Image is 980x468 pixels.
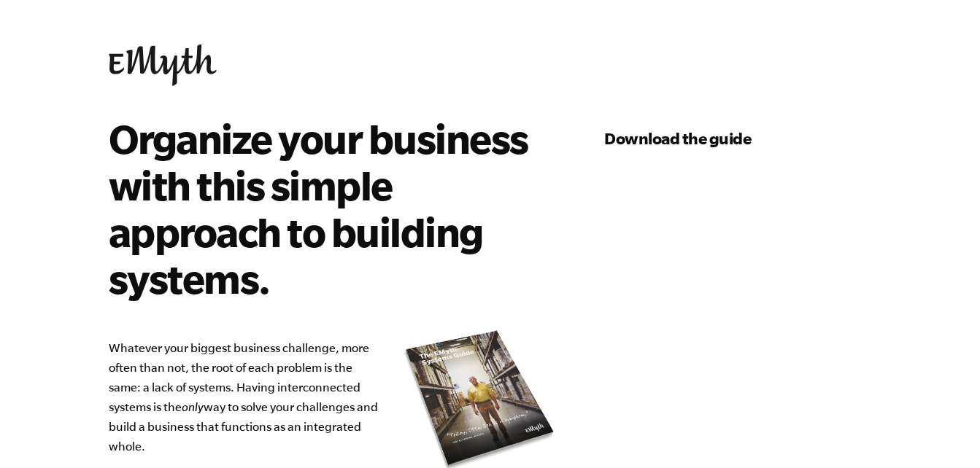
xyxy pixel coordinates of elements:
[604,127,871,150] h3: Download the guide
[182,400,204,413] i: only
[109,44,217,86] img: EMyth
[109,115,540,302] h2: Organize your business with this simple approach to building systems.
